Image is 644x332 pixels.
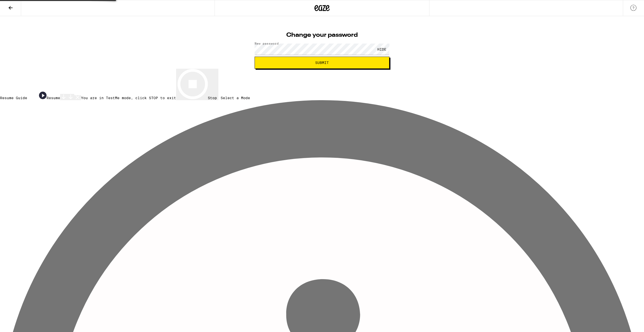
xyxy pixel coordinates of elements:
div: HIDE [374,44,389,55]
wmgextprod_: Resume [47,96,60,100]
h1: Change your password [255,32,389,38]
button: Submit [255,57,389,69]
wmgextprod_: You are in TestMe mode, click STOP to exit [81,96,176,100]
span: Hi. Need any help? [3,4,36,8]
wmgextprod_: Select a Mode [221,96,250,100]
wmgextprod_: Stop [208,96,217,100]
label: New password [255,42,279,45]
button: Stop [176,69,218,100]
span: Submit [315,61,329,64]
img: white_stop.png [178,69,208,99]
